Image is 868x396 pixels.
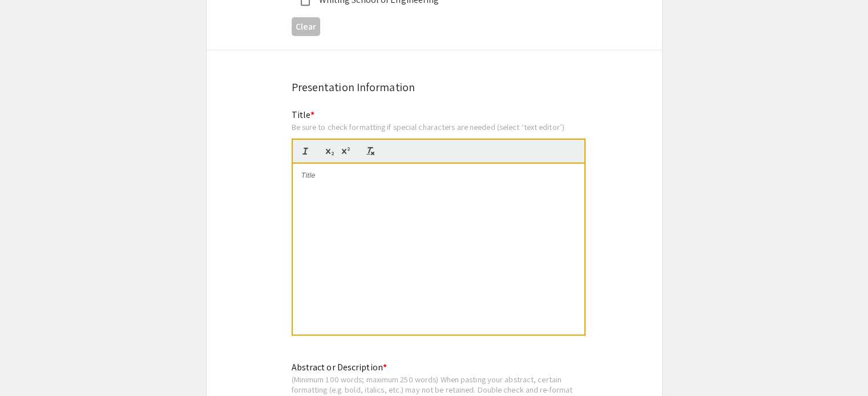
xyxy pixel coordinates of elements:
button: Clear [292,17,320,36]
mat-label: Title [292,109,315,121]
div: Be sure to check formatting if special characters are needed (select ‘text editor’) [292,122,586,132]
mat-label: Abstract or Description [292,361,387,373]
div: Presentation Information [292,79,577,96]
iframe: Chat [9,345,49,387]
